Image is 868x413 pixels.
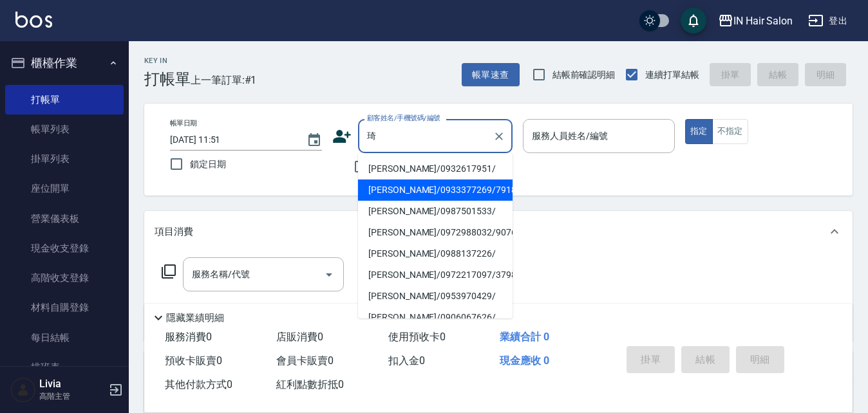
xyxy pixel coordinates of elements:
span: 會員卡販賣 0 [276,354,334,367]
button: 帳單速查 [462,63,520,87]
li: [PERSON_NAME]/0988137226/ [358,243,513,264]
button: 指定 [685,119,713,144]
button: Choose date, selected date is 2025-09-20 [299,125,330,156]
li: [PERSON_NAME]/0932617951/ [358,158,513,179]
p: 項目消費 [155,225,193,239]
li: [PERSON_NAME]/0953970429/ [358,286,513,307]
label: 帳單日期 [170,118,197,128]
div: 項目消費 [144,211,853,252]
button: Open [319,264,339,285]
h3: 打帳單 [144,70,191,88]
h5: Livia [39,378,105,390]
a: 座位開單 [5,174,124,203]
a: 掛單列表 [5,144,124,174]
span: 現金應收 0 [500,354,549,367]
li: [PERSON_NAME]/0906067626/ [358,307,513,328]
img: Person [10,377,36,403]
span: 鎖定日期 [190,158,226,171]
a: 高階收支登錄 [5,263,124,293]
li: [PERSON_NAME]/0987501533/ [358,201,513,222]
div: IN Hair Salon [733,13,793,29]
h2: Key In [144,57,191,65]
span: 結帳前確認明細 [552,68,616,82]
input: YYYY/MM/DD hh:mm [170,129,294,151]
span: 上一筆訂單:#1 [191,72,257,88]
p: 高階主管 [39,390,105,402]
p: 隱藏業績明細 [166,311,224,325]
button: save [681,8,706,33]
button: 登出 [803,9,853,33]
span: 服務消費 0 [165,331,212,343]
button: 櫃檯作業 [5,46,124,80]
a: 材料自購登錄 [5,293,124,322]
span: 紅利點數折抵 0 [276,378,344,390]
span: 連續打單結帳 [645,68,699,82]
li: [PERSON_NAME]/0933377269/791848 [358,179,513,201]
a: 現金收支登錄 [5,234,124,263]
label: 顧客姓名/手機號碼/編號 [367,113,440,123]
span: 店販消費 0 [276,331,323,343]
button: 不指定 [712,119,748,144]
span: 使用預收卡 0 [388,331,446,343]
span: 預收卡販賣 0 [165,354,222,367]
li: [PERSON_NAME]/0972217097/379865 [358,264,513,286]
span: 業績合計 0 [500,331,549,343]
a: 每日結帳 [5,323,124,353]
a: 營業儀表板 [5,204,124,234]
li: [PERSON_NAME]/0972988032/907637 [358,222,513,243]
a: 帳單列表 [5,115,124,144]
button: IN Hair Salon [713,8,798,34]
span: 其他付款方式 0 [165,378,232,390]
a: 打帳單 [5,85,124,115]
button: Clear [490,127,508,145]
img: Logo [15,12,52,28]
a: 排班表 [5,353,124,382]
span: 扣入金 0 [388,354,425,367]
